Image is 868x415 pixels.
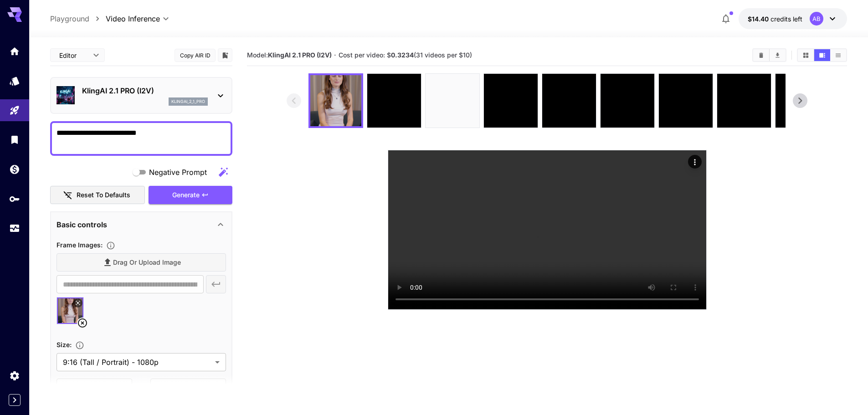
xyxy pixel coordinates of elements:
[56,214,226,236] div: Basic controls
[268,51,332,59] b: KlingAI 2.1 PRO (I2V)
[56,341,72,348] span: Size :
[830,49,846,61] button: Show videos in list view
[50,13,106,24] nav: breadcrumb
[797,48,847,62] div: Show videos in grid viewShow videos in video viewShow videos in list view
[9,164,20,175] div: Wallet
[172,190,200,201] span: Generate
[601,74,654,128] img: 0L2y1QAAAAZJREFUAwDw4Ctl0k7F1wAAAABJRU5ErkJggg==
[9,134,20,145] div: Library
[59,51,87,60] span: Editor
[814,49,830,61] button: Show videos in video view
[426,74,479,128] img: 1tMs3kAAAAGSURBVAMAoqgPSQ7zU8MAAAAASUVORK5CYII=
[810,12,823,26] div: AB
[770,49,786,61] button: Download All
[106,13,160,24] span: Video Inference
[688,155,702,169] div: Actions
[50,13,89,24] a: Playground
[9,394,21,406] button: Expand sidebar
[659,74,713,128] img: 0L2y1QAAAAZJREFUAwDw4Ctl0k7F1wAAAABJRU5ErkJggg==
[56,219,107,230] p: Basic controls
[9,370,20,381] div: Settings
[484,74,538,128] img: 0L2y1QAAAAZJREFUAwDw4Ctl0k7F1wAAAABJRU5ErkJggg==
[9,105,20,116] div: Playground
[9,193,20,205] div: API Keys
[776,74,829,128] img: 0L2y1QAAAAZJREFUAwDw4Ctl0k7F1wAAAABJRU5ErkJggg==
[175,49,216,62] button: Copy AIR ID
[9,75,20,87] div: Models
[717,74,771,128] img: 0L2y1QAAAAZJREFUAwDw4Ctl0k7F1wAAAABJRU5ErkJggg==
[367,74,421,128] img: 0L2y1QAAAAZJREFUAwDw4Ctl0k7F1wAAAABJRU5ErkJggg==
[9,223,20,234] div: Usage
[770,15,802,23] span: credits left
[748,15,770,23] span: $14.40
[753,49,769,61] button: Clear videos
[9,46,20,57] div: Home
[739,8,847,29] button: $14.3962AB
[748,14,802,24] div: $14.3962
[798,49,814,61] button: Show videos in grid view
[310,75,361,126] img: JYWXUAAAAAZJREFUAwCMWxSwlMvHZQAAAABJRU5ErkJggg==
[752,48,786,62] div: Clear videosDownload All
[542,74,596,128] img: 0L2y1QAAAAZJREFUAwDw4Ctl0k7F1wAAAABJRU5ErkJggg==
[56,82,226,109] div: KlingAI 2.1 PRO (I2V)klingai_2_1_pro
[103,241,119,250] button: Upload frame images.
[149,186,232,205] button: Generate
[72,341,88,350] button: Adjust the dimensions of the generated image by specifying its width and height in pixels, or sel...
[247,51,332,59] span: Model:
[63,357,211,368] span: 9:16 (Tall / Portrait) - 1080p
[221,50,229,61] button: Add to library
[149,167,207,178] span: Negative Prompt
[334,50,336,61] p: ·
[82,85,208,96] p: KlingAI 2.1 PRO (I2V)
[50,186,145,205] button: Reset to defaults
[339,51,472,59] span: Cost per video: $ (31 videos per $10)
[56,241,103,249] span: Frame Images :
[171,98,205,105] p: klingai_2_1_pro
[391,51,414,59] b: 0.3234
